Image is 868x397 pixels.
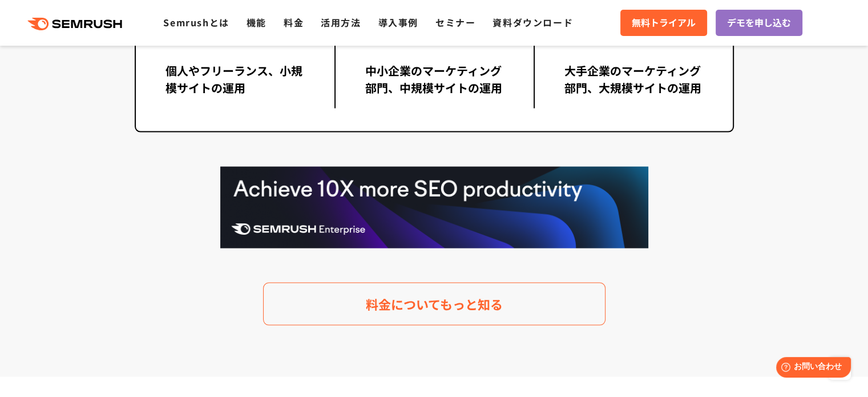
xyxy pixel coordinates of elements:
a: 資料ダウンロード [492,15,573,29]
a: Semrushとは [163,15,229,29]
span: 無料トライアル [632,15,696,30]
span: デモを申し込む [727,15,791,30]
a: 導入事例 [378,15,418,29]
a: デモを申し込む [716,10,802,36]
a: 料金についてもっと知る [263,283,605,326]
div: 中小企業のマーケティング部門、中規模サイトの運用 [365,62,504,109]
a: 機能 [247,15,267,29]
a: 活用方法 [321,15,361,29]
a: セミナー [435,15,475,29]
div: 個人やフリーランス、小規模サイトの運用 [165,62,305,109]
a: 料金 [284,15,304,29]
a: 無料トライアル [620,10,707,36]
iframe: Help widget launcher [766,352,855,384]
div: 大手企業のマーケティング部門、大規模サイトの運用 [564,62,703,109]
span: 料金についてもっと知る [366,294,503,314]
